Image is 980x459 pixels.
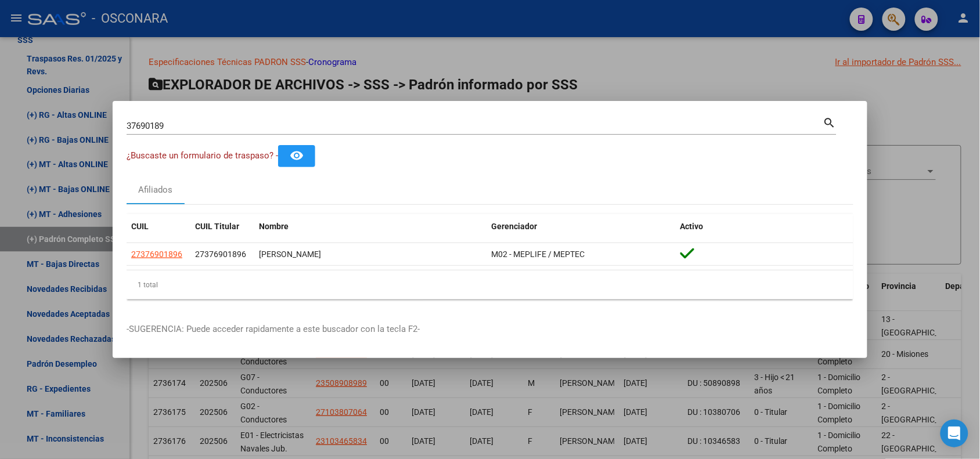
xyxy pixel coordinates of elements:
span: CUIL Titular [195,222,239,231]
span: ¿Buscaste un formulario de traspaso? - [127,150,278,161]
datatable-header-cell: Nombre [254,214,487,239]
datatable-header-cell: Activo [676,214,853,239]
div: Afiliados [139,183,173,197]
span: M02 - MEPLIFE / MEPTEC [491,250,585,259]
span: Gerenciador [491,222,537,231]
p: -SUGERENCIA: Puede acceder rapidamente a este buscador con la tecla F2- [127,323,853,336]
mat-icon: search [823,115,837,129]
span: 27376901896 [131,250,182,259]
span: 27376901896 [195,250,246,259]
span: Nombre [259,222,289,231]
span: Activo [680,222,704,231]
mat-icon: remove_red_eye [290,149,304,162]
datatable-header-cell: Gerenciador [487,214,676,239]
span: CUIL [131,222,149,231]
div: [PERSON_NAME] [259,248,482,261]
div: Open Intercom Messenger [941,420,968,447]
datatable-header-cell: CUIL Titular [190,214,254,239]
datatable-header-cell: CUIL [127,214,190,239]
div: 1 total [127,270,853,299]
